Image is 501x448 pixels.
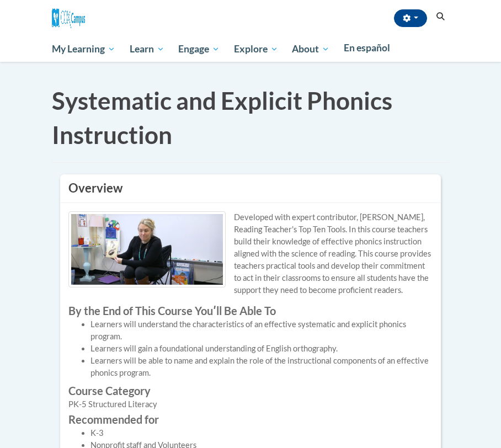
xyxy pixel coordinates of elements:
[130,42,164,56] span: Learn
[68,413,433,425] label: Recommended for
[171,36,227,62] a: Engage
[90,427,433,439] li: K-3
[52,8,85,28] img: Cox Campus
[45,36,122,62] a: My Learning
[285,36,337,62] a: About
[52,42,115,56] span: My Learning
[122,36,172,62] a: Learn
[90,355,433,379] li: Learners will be able to name and explain the role of the instructional components of an effectiv...
[227,36,285,62] a: Explore
[178,42,220,56] span: Engage
[344,42,390,54] span: En español
[68,211,226,287] img: Course logo image
[234,42,278,56] span: Explore
[433,10,449,23] button: Search
[68,305,433,317] label: By the End of This Course Youʹll Be Able To
[52,13,85,22] a: Cox Campus
[394,9,427,27] button: Account Settings
[68,211,433,296] p: Developed with expert contributor, [PERSON_NAME], Reading Teacher's Top Ten Tools. In this course...
[52,86,392,149] span: Systematic and Explicit Phonics Instruction
[337,36,397,60] a: En español
[90,318,433,343] li: Learners will understand the characteristics of an effective systematic and explicit phonics prog...
[292,42,329,56] span: About
[68,180,433,197] h3: Overview
[68,385,433,397] label: Course Category
[44,36,457,62] div: Main menu
[436,13,446,21] i: 
[68,398,433,410] div: PK-5 Structured Literacy
[90,343,433,355] li: Learners will gain a foundational understanding of English orthography.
